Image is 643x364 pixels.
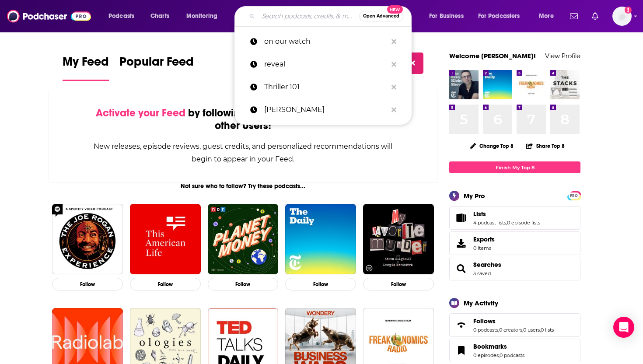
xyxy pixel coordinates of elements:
[108,10,134,22] span: Podcasts
[473,235,495,243] span: Exports
[473,343,524,350] a: Bookmarks
[449,231,580,255] a: Exports
[449,257,580,280] span: Searches
[449,52,536,60] a: Welcome [PERSON_NAME]!
[507,220,540,226] a: 0 episode lists
[243,6,420,26] div: Search podcasts, credits, & more...
[473,343,507,350] span: Bookmarks
[526,137,565,154] button: Share Top 8
[499,327,522,333] a: 0 creators
[208,204,279,275] img: Planet Money
[541,327,554,333] a: 0 lists
[449,313,580,337] span: Follows
[63,54,109,81] a: My Feed
[612,7,632,26] button: Show profile menu
[522,327,523,333] span: ,
[473,210,540,218] a: Lists
[285,204,356,275] img: The Daily
[359,11,403,21] button: Open AdvancedNew
[566,9,581,24] a: Show notifications dropdown
[452,212,470,224] a: Lists
[449,161,580,173] a: Finish My Top 8
[472,9,533,23] button: open menu
[208,278,279,290] button: Follow
[63,54,109,74] span: My Feed
[363,14,399,18] span: Open Advanced
[423,9,475,23] button: open menu
[130,204,201,275] img: This American Life
[612,7,632,26] img: User Profile
[473,220,506,226] a: 4 podcast lists
[523,327,540,333] a: 0 users
[473,210,486,218] span: Lists
[119,54,194,74] span: Popular Feed
[150,10,169,22] span: Charts
[473,261,501,269] a: Searches
[483,70,512,99] a: The Daily
[363,204,434,275] img: My Favorite Murder with Karen Kilgariff and Georgia Hardstark
[500,352,524,358] a: 0 podcasts
[473,270,491,276] a: 3 saved
[234,76,412,98] a: Thriller 101
[145,9,175,23] a: Charts
[464,299,498,307] div: My Activity
[569,192,579,199] a: PRO
[506,220,507,226] span: ,
[234,53,412,76] a: reveal
[473,352,499,358] a: 0 episodes
[49,182,437,190] div: Not sure who to follow? Try these podcasts...
[473,317,554,325] a: Follows
[96,106,185,119] span: Activate your Feed
[498,327,499,333] span: ,
[478,10,520,22] span: For Podcasters
[545,52,580,60] a: View Profile
[550,70,580,99] img: The Stacks
[540,327,541,333] span: ,
[363,278,434,290] button: Follow
[465,140,519,151] button: Change Top 8
[449,339,580,362] span: Bookmarks
[52,204,123,275] img: The Joe Rogan Experience
[625,7,632,14] svg: Add a profile image
[473,317,496,325] span: Follows
[539,10,554,22] span: More
[517,70,546,99] img: Freakonomics Radio
[533,9,565,23] button: open menu
[7,8,91,24] img: Podchaser - Follow, Share and Rate Podcasts
[119,54,194,81] a: Popular Feed
[93,140,393,165] div: New releases, episode reviews, guest credits, and personalized recommendations will begin to appe...
[130,278,201,290] button: Follow
[499,352,500,358] span: ,
[452,237,470,249] span: Exports
[452,319,470,331] a: Follows
[234,98,412,121] a: [PERSON_NAME]
[612,7,632,26] span: Logged in as LaurenSWPR
[186,10,217,22] span: Monitoring
[449,206,580,230] span: Lists
[264,30,387,53] p: on our watch
[180,9,229,23] button: open menu
[464,192,485,200] div: My Pro
[259,9,359,23] input: Search podcasts, credits, & more...
[264,53,387,76] p: reveal
[449,70,479,99] img: The Ezra Klein Show
[102,9,146,23] button: open menu
[429,10,464,22] span: For Business
[588,9,602,24] a: Show notifications dropdown
[452,344,470,357] a: Bookmarks
[473,245,495,251] span: 0 items
[387,5,403,14] span: New
[93,107,393,132] div: by following Podcasts, Creators, Lists, and other Users!
[285,278,356,290] button: Follow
